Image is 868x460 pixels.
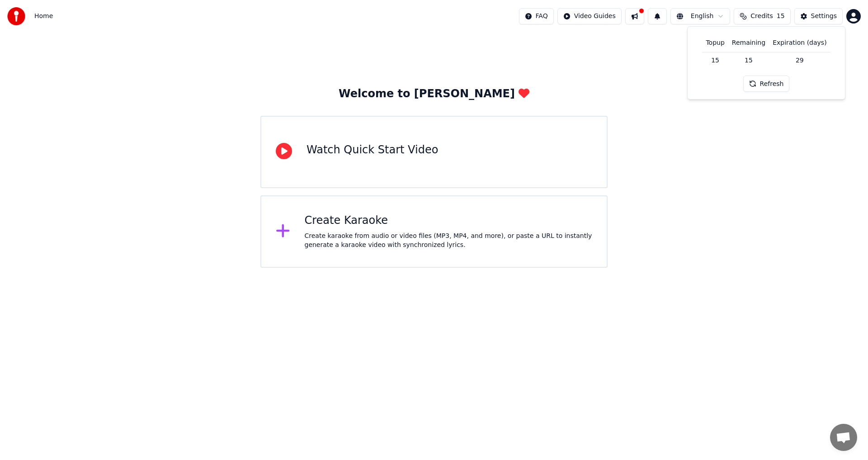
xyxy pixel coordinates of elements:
[702,34,728,52] th: Topup
[769,52,830,68] td: 29
[702,52,728,68] td: 15
[305,232,593,250] div: Create karaoke from audio or video files (MP3, MP4, and more), or paste a URL to instantly genera...
[794,8,843,24] button: Settings
[830,424,857,451] a: 채팅 열기
[339,87,529,101] div: Welcome to [PERSON_NAME]
[734,8,790,24] button: Credits15
[811,12,837,21] div: Settings
[769,34,830,52] th: Expiration (days)
[728,52,769,68] td: 15
[519,8,554,24] button: FAQ
[557,8,622,24] button: Video Guides
[777,12,785,21] span: 15
[743,76,790,92] button: Refresh
[34,12,53,21] span: Home
[750,12,773,21] span: Credits
[7,7,25,25] img: youka
[728,34,769,52] th: Remaining
[305,213,593,228] div: Create Karaoke
[34,12,53,21] nav: breadcrumb
[307,143,438,157] div: Watch Quick Start Video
